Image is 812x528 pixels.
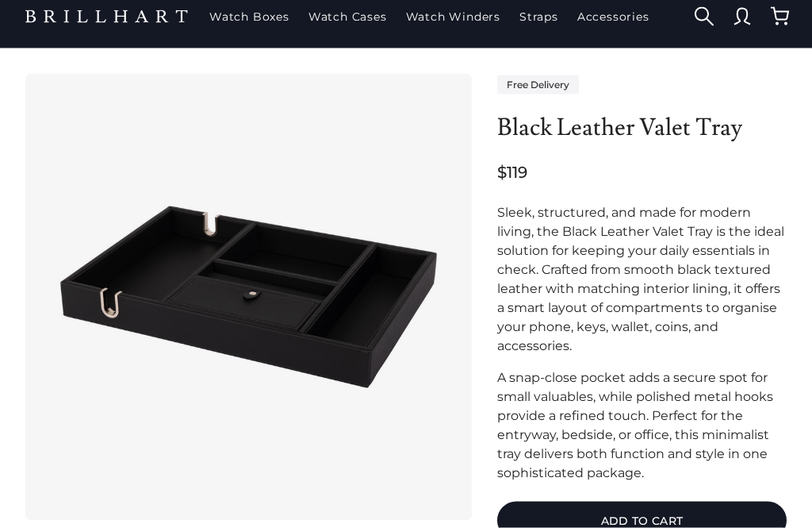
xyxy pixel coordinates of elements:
img: Black Leather Valet Tray [51,99,446,495]
p: Sleek, structured, and made for modern living, the Black Leather Valet Tray is the ideal solution... [497,203,787,356]
h1: Black Leather Valet Tray [497,114,787,142]
p: A snap-close pocket adds a secure spot for small valuables, while polished metal hooks provide a ... [497,368,787,483]
div: Free Delivery [497,75,579,94]
span: $119 [497,161,527,183]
